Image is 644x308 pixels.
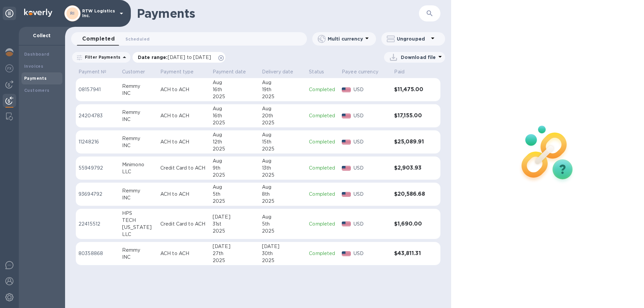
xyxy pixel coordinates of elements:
p: 93694792 [78,191,117,198]
div: Minimono [122,161,155,168]
b: Payments [24,76,47,81]
div: 9th [213,165,257,172]
p: 55949792 [78,165,117,172]
p: 08157941 [78,86,117,93]
div: TECH [122,217,155,224]
div: 5th [262,221,304,228]
p: Completed [309,221,336,228]
span: Delivery date [262,68,302,75]
p: Completed [309,250,336,257]
img: USD [342,140,351,144]
img: USD [342,192,351,197]
h3: $25,089.91 [394,139,426,145]
h3: $17,155.00 [394,113,426,119]
div: 20th [262,112,304,119]
div: Unpin categories [3,7,16,20]
div: LLC [122,168,155,175]
b: RI [70,11,75,16]
div: 2025 [262,119,304,126]
span: Payment date [213,68,255,75]
span: [DATE] to [DATE] [168,55,211,60]
div: 2025 [262,228,304,235]
p: 24204783 [78,112,117,119]
div: 2025 [213,198,257,205]
p: 11248216 [78,138,117,145]
b: Customers [24,88,50,93]
b: Invoices [24,64,43,69]
div: Aug [213,79,257,86]
p: Multi currency [328,36,363,42]
div: Aug [262,79,304,86]
div: [DATE] [213,213,257,221]
p: 80358868 [78,250,117,257]
p: 22415512 [78,221,117,228]
p: ACH to ACH [160,191,207,198]
div: INC [122,90,155,97]
img: USD [342,114,351,118]
div: 2025 [262,257,304,264]
h3: $20,586.68 [394,191,426,197]
div: 13th [262,165,304,172]
img: USD [342,251,351,256]
div: 2025 [213,172,257,179]
div: Aug [262,158,304,165]
div: 31st [213,221,257,228]
div: 2025 [213,257,257,264]
div: 16th [213,86,257,93]
p: Delivery date [262,68,293,75]
div: 2025 [262,145,304,152]
div: 27th [213,250,257,257]
p: Download file [401,54,436,61]
div: 12th [213,138,257,145]
div: LLC [122,231,155,238]
p: USD [354,138,389,145]
div: 19th [262,86,304,93]
div: Remmy [122,187,155,194]
span: Status [309,68,333,75]
img: USD [342,222,351,226]
div: Remmy [122,135,155,142]
span: Payment № [78,68,115,75]
h3: $2,903.93 [394,165,426,171]
div: Remmy [122,83,155,90]
p: Payee currency [342,68,378,75]
p: Collect [24,32,60,39]
p: Paid [394,68,405,75]
div: Remmy [122,109,155,116]
p: Completed [309,112,336,119]
div: 2025 [262,93,304,100]
p: USD [354,165,389,172]
p: Customer [122,68,145,75]
p: Completed [309,165,336,172]
div: 8th [262,191,304,198]
p: Ungrouped [397,36,429,42]
span: Completed [82,34,115,44]
p: USD [354,191,389,198]
div: Aug [262,184,304,191]
img: USD [342,87,351,92]
p: ACH to ACH [160,112,207,119]
h3: $11,475.00 [394,86,426,93]
img: USD [342,166,351,171]
p: USD [354,112,389,119]
div: [DATE] [262,243,304,250]
div: 2025 [262,172,304,179]
p: RTW Logistics Inc. [82,9,116,18]
div: [DATE] [213,243,257,250]
div: 15th [262,138,304,145]
p: Filter Payments [82,54,120,60]
span: Paid [394,68,413,75]
p: Credit Card to ACH [160,221,207,228]
div: 2025 [213,228,257,235]
div: INC [122,142,155,149]
span: Customer [122,68,154,75]
div: 2025 [213,119,257,126]
p: Payment type [160,68,194,75]
b: Dashboard [24,52,50,57]
div: INC [122,116,155,123]
div: [US_STATE] [122,224,155,231]
div: 2025 [213,145,257,152]
p: USD [354,221,389,228]
h3: $1,690.00 [394,221,426,227]
h1: Payments [137,6,380,20]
